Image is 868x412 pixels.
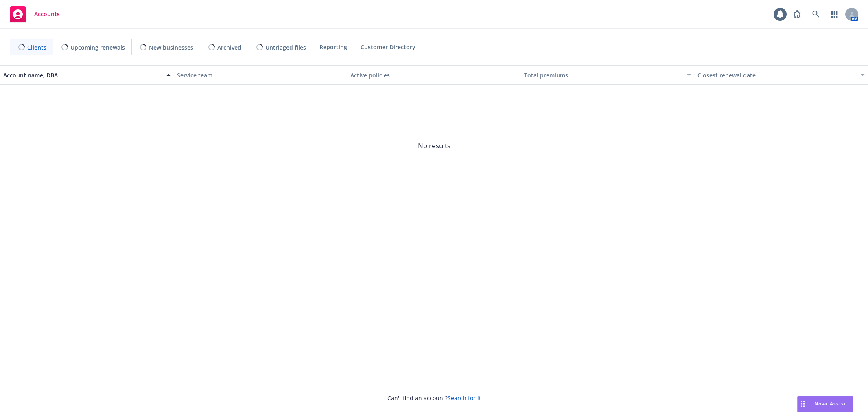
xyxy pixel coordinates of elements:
a: Accounts [7,3,63,26]
span: Nova Assist [814,400,846,407]
button: Closest renewal date [694,65,868,85]
button: Active policies [347,65,521,85]
button: Nova Assist [797,396,853,412]
a: Search for it [448,394,481,402]
button: Total premiums [521,65,695,85]
span: Clients [27,43,46,52]
a: Search [808,6,824,22]
span: Untriaged files [265,43,306,52]
div: Active policies [350,71,518,79]
a: Report a Bug [789,6,805,22]
div: Total premiums [524,71,682,79]
button: Service team [174,65,348,85]
span: New businesses [149,43,193,52]
span: Customer Directory [361,43,415,51]
span: Accounts [34,11,60,18]
div: Service team [177,71,344,79]
span: Archived [217,43,241,52]
div: Closest renewal date [697,71,856,79]
div: Account name, DBA [3,71,162,79]
span: Can't find an account? [387,394,481,402]
span: Upcoming renewals [70,43,125,52]
a: Switch app [826,6,843,22]
div: Drag to move [798,396,808,412]
span: Reporting [319,43,347,51]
